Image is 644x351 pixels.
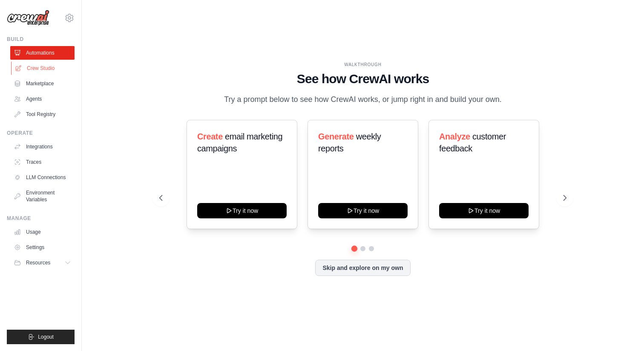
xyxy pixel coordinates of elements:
button: Try it now [439,203,529,218]
a: Integrations [10,140,75,154]
a: LLM Connections [10,171,75,184]
button: Try it now [197,203,287,218]
button: Resources [10,256,75,270]
a: Automations [10,46,75,60]
a: Settings [10,241,75,254]
button: Try it now [318,203,408,218]
div: Build [7,36,75,43]
span: Create [197,132,223,141]
button: Skip and explore on my own [315,260,410,276]
a: Crew Studio [11,61,75,75]
span: Resources [26,259,50,266]
a: Marketplace [10,77,75,90]
span: email marketing campaigns [197,132,282,153]
div: WALKTHROUGH [159,61,567,68]
a: Traces [10,155,75,169]
span: weekly reports [318,132,381,153]
a: Environment Variables [10,186,75,206]
a: Agents [10,92,75,106]
button: Logout [7,330,75,344]
span: Logout [38,334,54,340]
h1: See how CrewAI works [159,71,567,87]
img: Logo [7,10,49,26]
div: Manage [7,215,75,222]
a: Tool Registry [10,107,75,121]
div: Operate [7,130,75,136]
span: Analyze [439,132,470,141]
span: Generate [318,132,354,141]
p: Try a prompt below to see how CrewAI works, or jump right in and build your own. [220,93,506,106]
a: Usage [10,225,75,239]
span: customer feedback [439,132,506,153]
